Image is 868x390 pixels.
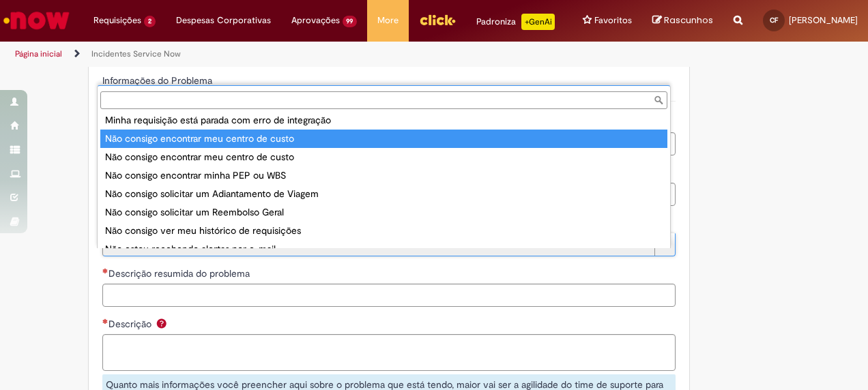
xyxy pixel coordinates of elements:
[100,166,667,185] div: Não consigo encontrar minha PEP ou WBS
[98,112,670,248] ul: Sintomas
[100,185,667,203] div: Não consigo solicitar um Adiantamento de Viagem
[100,130,667,148] div: Não consigo encontrar meu centro de custo
[100,222,667,240] div: Não consigo ver meu histórico de requisições
[100,148,667,166] div: Não consigo encontrar meu centro de custo
[100,111,667,130] div: Minha requisição está parada com erro de integração
[100,203,667,222] div: Não consigo solicitar um Reembolso Geral
[100,240,667,258] div: Não estou recebendo alertas por e-mail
